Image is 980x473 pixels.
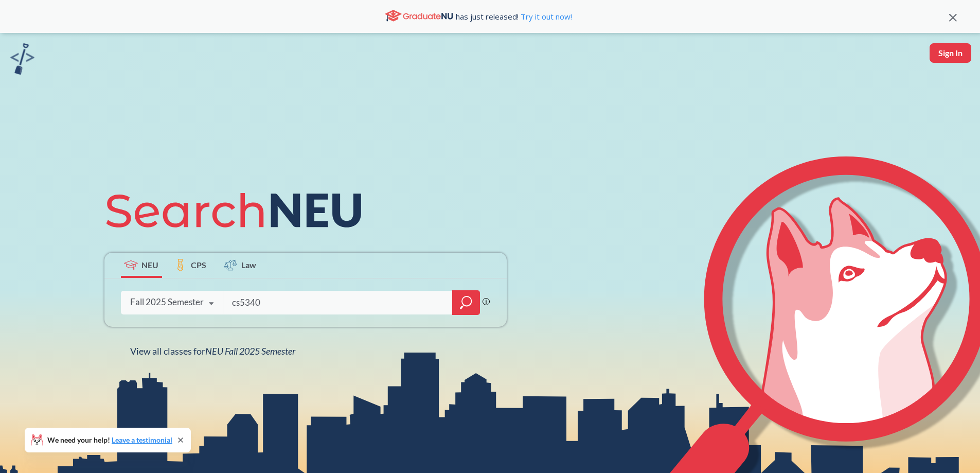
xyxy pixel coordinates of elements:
div: magnifying glass [452,290,480,315]
span: View all classes for [130,345,295,357]
svg: magnifying glass [460,295,472,310]
span: Law [241,259,256,271]
span: We need your help! [47,436,172,444]
span: NEU Fall 2025 Semester [205,345,295,357]
div: Fall 2025 Semester [130,296,204,308]
a: sandbox logo [10,43,34,78]
input: Class, professor, course number, "phrase" [231,292,445,313]
span: CPS [191,259,206,271]
span: NEU [141,259,158,271]
button: Sign In [930,43,971,63]
img: sandbox logo [10,43,34,75]
a: Try it out now! [519,11,572,22]
a: Leave a testimonial [112,435,172,444]
span: has just released! [456,11,572,22]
